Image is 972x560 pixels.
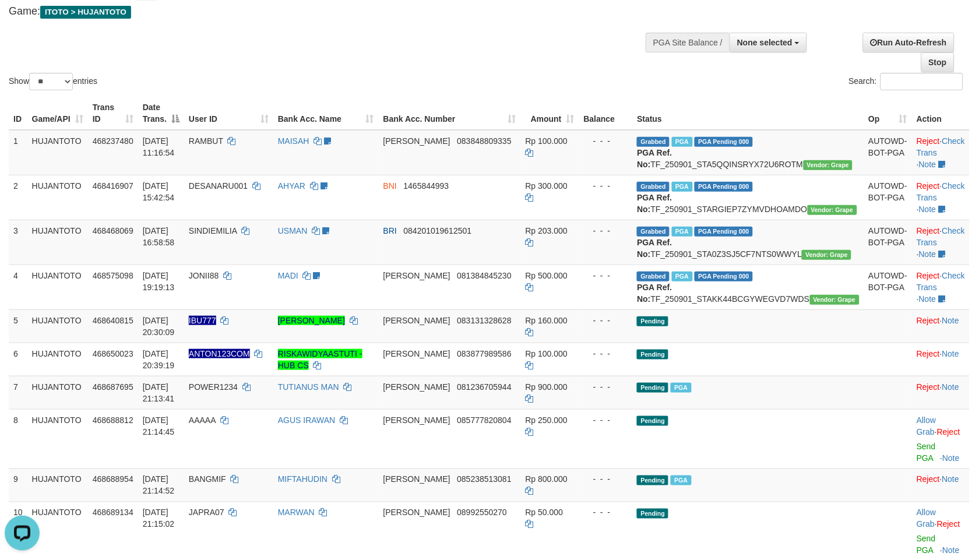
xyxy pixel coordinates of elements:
label: Show entries [9,73,97,90]
span: Copy 084201019612501 to clipboard [404,226,472,235]
span: Copy 083131328628 to clipboard [457,316,511,325]
a: Note [942,382,960,392]
b: PGA Ref. No: [637,238,672,259]
span: Pending [637,416,668,426]
a: Note [919,160,936,169]
a: Check Trans [917,226,965,247]
a: Send PGA [917,534,936,555]
span: Grabbed [637,272,670,281]
div: - - - [584,414,628,426]
a: Reject [917,271,940,280]
span: 468575098 [93,271,133,280]
td: 3 [9,220,27,265]
span: [PERSON_NAME] [383,316,450,325]
td: HUJANTOTO [27,265,88,309]
b: PGA Ref. No: [637,283,672,304]
span: BANGMIF [189,475,226,484]
span: Rp 160.000 [526,316,568,325]
button: None selected [730,33,807,52]
th: Balance [579,97,633,130]
div: - - - [584,474,628,485]
td: · [912,469,970,502]
h4: Game: [9,6,636,17]
div: - - - [584,225,628,237]
div: - - - [584,135,628,147]
span: [DATE] 21:13:41 [143,382,175,403]
span: Rp 300.000 [526,181,568,191]
td: · · [912,220,970,265]
a: Reject [917,316,940,325]
td: · [912,309,970,343]
a: Reject [917,136,940,146]
th: Bank Acc. Name: activate to sort column ascending [273,97,379,130]
div: - - - [584,270,628,281]
a: AGUS IRAWAN [278,415,336,425]
td: 6 [9,343,27,376]
a: USMAN [278,226,308,235]
td: 9 [9,469,27,502]
td: · · [912,175,970,220]
td: AUTOWD-BOT-PGA [864,130,913,175]
div: - - - [584,381,628,393]
a: Reject [917,475,940,484]
span: [DATE] 21:14:52 [143,475,175,496]
span: BNI [383,181,397,191]
span: [DATE] 21:14:45 [143,415,175,436]
span: Rp 800.000 [526,475,568,484]
td: TF_250901_STA0Z3SJ5CF7NTS0WWYL [632,220,864,265]
span: DESANARU001 [189,181,248,191]
a: Check Trans [917,181,965,202]
a: Note [942,349,960,358]
a: Reject [917,226,940,235]
span: Copy 081384845230 to clipboard [457,271,511,280]
span: [DATE] 20:39:19 [143,349,175,370]
span: [PERSON_NAME] [383,475,450,484]
th: Action [912,97,970,130]
td: · [912,409,970,469]
td: AUTOWD-BOT-PGA [864,175,913,220]
a: Check Trans [917,271,965,292]
div: - - - [584,348,628,360]
span: PGA Pending [695,227,753,237]
span: Marked by aeoiskan [671,383,691,393]
span: Rp 50.000 [526,508,564,517]
span: Marked by aeokris [672,227,692,237]
span: Copy 085777820804 to clipboard [457,415,511,425]
a: Reject [917,349,940,358]
span: PGA Pending [695,272,753,281]
span: [DATE] 20:30:09 [143,316,175,337]
td: TF_250901_STARGIEP7ZYMVDHOAMDO [632,175,864,220]
td: 8 [9,409,27,469]
span: Marked by aeoiskan [671,476,691,485]
td: HUJANTOTO [27,130,88,175]
span: Pending [637,509,668,519]
a: Note [942,475,960,484]
span: Pending [637,350,668,360]
span: [PERSON_NAME] [383,415,450,425]
span: Pending [637,476,668,485]
span: Rp 100.000 [526,136,568,146]
span: Rp 900.000 [526,382,568,392]
span: 468687695 [93,382,133,392]
span: [DATE] 16:58:58 [143,226,175,247]
span: [DATE] 19:19:13 [143,271,175,292]
span: Marked by aeovivi [672,137,692,147]
td: HUJANTOTO [27,220,88,265]
a: MAISAH [278,136,309,146]
a: Note [919,249,936,259]
b: PGA Ref. No: [637,193,672,214]
span: Copy 08992550270 to clipboard [457,508,507,517]
span: [PERSON_NAME] [383,382,450,392]
span: JONII88 [189,271,219,280]
a: TUTIANUS MAN [278,382,339,392]
a: MIFTAHUDIN [278,475,327,484]
span: 468468069 [93,226,133,235]
span: 468650023 [93,349,133,358]
td: · · [912,130,970,175]
td: · [912,376,970,409]
span: [PERSON_NAME] [383,136,450,146]
span: · [917,415,937,436]
a: MADI [278,271,298,280]
a: Allow Grab [917,508,936,529]
a: Stop [921,52,955,72]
